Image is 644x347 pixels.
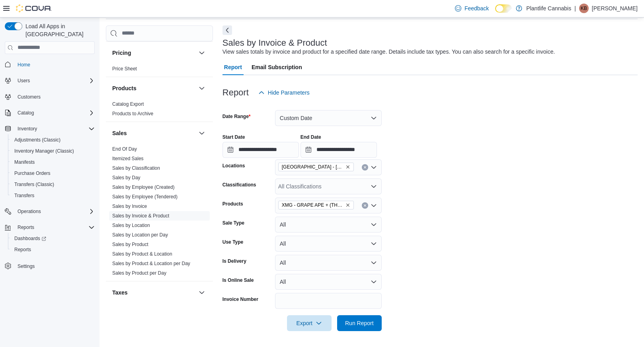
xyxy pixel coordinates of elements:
button: Settings [2,260,98,271]
span: Feedback [464,4,489,12]
button: Users [2,75,98,86]
span: Inventory [14,124,95,134]
span: Catalog [14,108,95,118]
button: Catalog [2,107,98,118]
a: Products to Archive [112,111,153,116]
button: Remove Edmonton - Albany from selection in this group [345,165,350,169]
span: Purchase Orders [11,169,95,178]
button: Remove XMG - GRAPE APE + (THC/CBG) 355ml from selection in this group [345,203,350,207]
p: [PERSON_NAME] [592,4,638,13]
span: KB [581,4,587,13]
span: Catalog [18,110,34,116]
button: Inventory [14,124,40,134]
button: Products [112,84,195,92]
a: Settings [14,262,38,271]
span: Itemized Sales [112,155,144,162]
button: Operations [14,207,44,216]
a: Sales by Employee (Created) [112,184,175,190]
p: Plantlife Cannabis [526,4,571,13]
label: Sale Type [222,220,244,226]
span: Customers [18,94,41,100]
span: Edmonton - Albany [278,163,354,171]
span: Settings [18,263,35,269]
nav: Complex example [5,56,95,293]
a: Price Sheet [112,66,137,72]
a: Sales by Day [112,175,141,180]
span: Sales by Product [112,241,148,248]
button: Open list of options [371,183,377,190]
a: Manifests [11,157,38,167]
button: Sales [112,129,195,137]
span: Transfers [14,192,34,199]
a: Sales by Employee (Tendered) [112,194,178,200]
button: Home [2,59,98,70]
a: Reports [11,245,34,254]
a: Dashboards [8,233,98,244]
a: Sales by Invoice & Product [112,213,169,219]
button: Products [197,83,207,93]
button: Hide Parameters [255,85,313,101]
span: Inventory [18,126,37,132]
button: Open list of options [371,164,377,171]
label: Locations [222,163,245,169]
label: End Date [301,134,321,140]
button: Purchase Orders [8,168,98,179]
label: Use Type [222,239,243,245]
a: Transfers (Classic) [11,180,57,189]
div: Pricing [106,64,213,77]
span: Reports [14,246,31,253]
span: Reports [18,224,34,231]
a: Sales by Location per Day [112,232,168,238]
button: Taxes [112,289,195,297]
button: All [275,255,382,271]
div: Kim Bore [579,4,589,13]
button: Catalog [14,108,37,118]
a: Purchase Orders [11,169,54,178]
button: Inventory [2,123,98,134]
span: Adjustments (Classic) [11,135,95,145]
div: View sales totals by invoice and product for a specified date range. Details include tax types. Y... [222,48,555,56]
button: All [275,217,382,233]
span: Transfers (Classic) [14,181,54,188]
button: Export [287,315,332,331]
a: Catalog Export [112,101,144,107]
span: Home [14,60,95,70]
span: Transfers (Classic) [11,180,95,189]
span: Sales by Product & Location per Day [112,260,190,267]
a: Sales by Product & Location [112,251,172,257]
h3: Taxes [112,289,128,297]
span: Adjustments (Classic) [14,137,60,143]
span: Products to Archive [112,110,153,117]
span: Load All Apps in [GEOGRAPHIC_DATA] [22,22,95,38]
a: Dashboards [11,234,49,243]
button: Pricing [112,49,195,57]
span: Export [292,315,327,331]
button: Taxes [197,288,207,297]
span: Inventory Manager (Classic) [11,146,95,156]
button: All [275,236,382,252]
button: Run Report [337,315,382,331]
label: Is Online Sale [222,277,254,283]
span: Transfers [11,191,95,200]
button: Pricing [197,48,207,58]
span: Sales by Product per Day [112,270,166,276]
a: Adjustments (Classic) [11,135,64,145]
a: Customers [14,92,44,102]
a: End Of Day [112,146,137,152]
span: Manifests [14,159,35,165]
button: Customers [2,91,98,103]
h3: Report [222,88,249,97]
span: End Of Day [112,146,137,152]
a: Feedback [452,0,492,16]
a: Sales by Classification [112,165,160,171]
button: Custom Date [275,110,382,126]
span: Report [224,59,242,75]
button: All [275,274,382,290]
span: Hide Parameters [268,89,310,97]
span: Sales by Location [112,222,150,229]
a: Home [14,60,33,70]
span: [GEOGRAPHIC_DATA] - [GEOGRAPHIC_DATA] [282,163,344,171]
span: Sales by Product & Location [112,251,172,257]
